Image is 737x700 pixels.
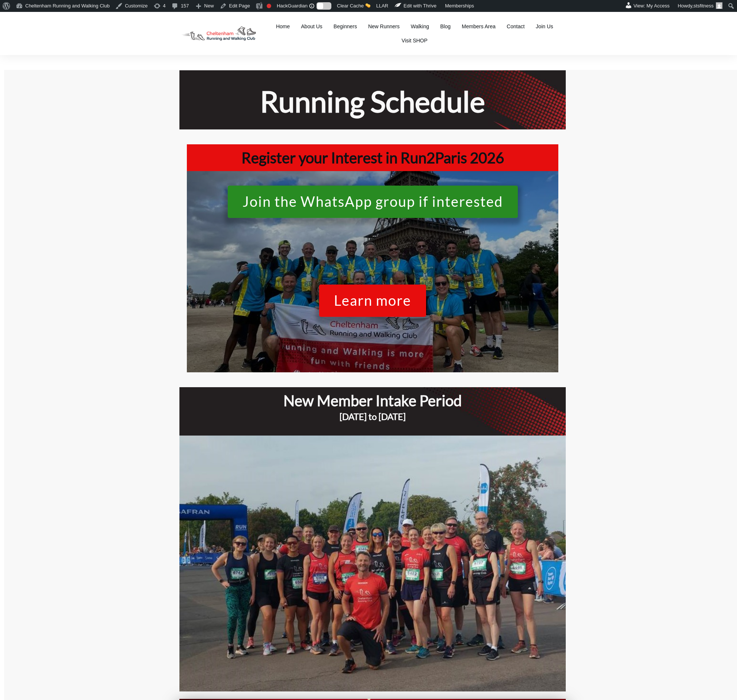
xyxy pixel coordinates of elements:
[243,194,503,213] span: Join the WhatsApp group if interested
[267,4,271,8] div: Focus keyphrase not set
[319,285,426,317] a: Learn more
[187,83,558,120] h1: Running Schedule
[301,21,322,32] a: About Us
[402,35,428,46] a: Visit SHOP
[694,3,714,9] span: stsfitness
[334,21,357,32] a: Beginners
[175,21,262,46] img: Decathlon
[183,410,562,432] h3: [DATE] to [DATE]
[228,186,518,218] a: Join the WhatsApp group if interested
[507,21,525,32] a: Contact
[536,21,553,32] a: Join Us
[183,391,562,410] h1: New Member Intake Period
[411,21,429,32] a: Walking
[334,293,411,312] span: Learn more
[276,21,290,32] a: Home
[337,3,364,9] span: Clear Cache
[368,21,400,32] a: New Runners
[462,21,496,32] a: Members Area
[366,3,370,8] img: 🧽
[191,148,555,167] h1: Register your Interest in Run2Paris 2026
[440,21,451,32] a: Blog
